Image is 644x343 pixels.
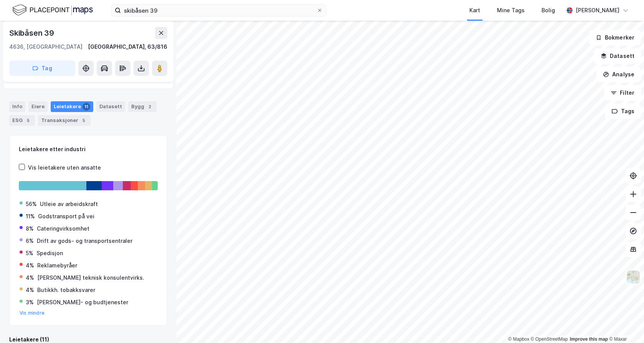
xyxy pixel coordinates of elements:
[497,6,525,15] div: Mine Tags
[37,285,95,295] div: Butikkh. tobakksvarer
[469,6,480,15] div: Kart
[96,101,125,112] div: Datasett
[121,5,317,16] input: Søk på adresse, matrikkel, gårdeiere, leietakere eller personer
[542,6,555,15] div: Bolig
[37,261,77,270] div: Reklamebyråer
[37,224,89,233] div: Cateringvirksomhet
[606,306,644,343] iframe: Chat Widget
[37,273,144,282] div: [PERSON_NAME] teknisk konsulentvirks.
[26,261,34,270] div: 4%
[37,236,132,246] div: Drift av gods- og transportsentraler
[26,212,35,221] div: 11%
[9,101,25,112] div: Info
[24,117,32,124] div: 5
[606,306,644,343] div: Kontrollprogram for chat
[51,101,93,112] div: Leietakere
[26,224,34,233] div: 8%
[26,236,34,246] div: 6%
[88,42,167,51] div: [GEOGRAPHIC_DATA], 63/816
[594,48,641,64] button: Datasett
[128,101,157,112] div: Bygg
[589,30,641,45] button: Bokmerker
[9,27,56,39] div: Skibåsen 39
[508,336,529,342] a: Mapbox
[38,212,94,221] div: Godstransport på vei
[20,310,45,316] button: Vis mindre
[626,270,641,284] img: Z
[80,117,88,124] div: 5
[26,249,33,258] div: 5%
[9,115,35,126] div: ESG
[605,104,641,119] button: Tags
[26,298,34,307] div: 3%
[37,298,128,307] div: [PERSON_NAME]- og budtjenester
[19,145,158,154] div: Leietakere etter industri
[40,200,98,209] div: Utleie av arbeidskraft
[9,42,83,51] div: 4636, [GEOGRAPHIC_DATA]
[26,200,37,209] div: 56%
[26,285,34,295] div: 4%
[146,103,154,110] div: 2
[596,67,641,82] button: Analyse
[28,163,101,172] div: Vis leietakere uten ansatte
[38,115,91,126] div: Transaksjoner
[9,61,75,76] button: Tag
[576,6,619,15] div: [PERSON_NAME]
[28,101,48,112] div: Eiere
[12,3,93,17] img: logo.f888ab2527a4732fd821a326f86c7f29.svg
[531,336,568,342] a: OpenStreetMap
[570,336,608,342] a: Improve this map
[26,273,34,282] div: 4%
[83,103,90,110] div: 11
[604,85,641,101] button: Filter
[36,249,63,258] div: Spedisjon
